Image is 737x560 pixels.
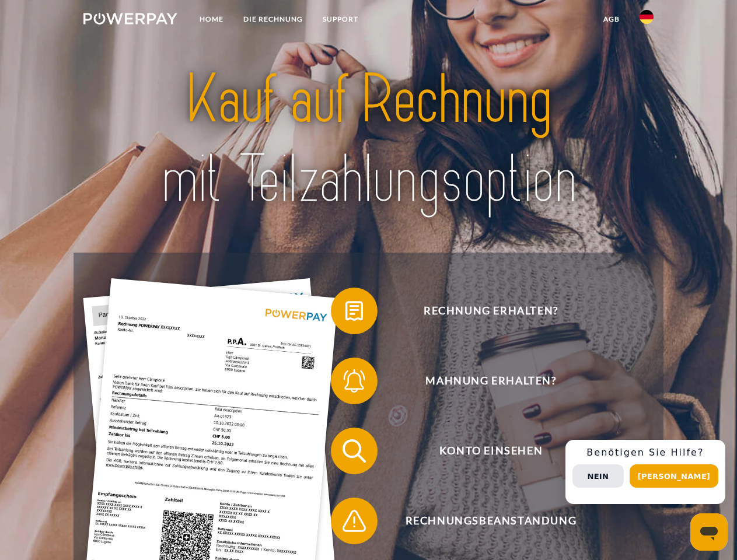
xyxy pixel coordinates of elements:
span: Rechnungsbeanstandung [348,498,634,544]
img: title-powerpay_de.svg [111,56,626,223]
img: qb_bell.svg [340,366,369,395]
span: Mahnung erhalten? [348,358,634,404]
div: Schnellhilfe [565,440,725,504]
img: qb_warning.svg [340,506,369,535]
button: Konto einsehen [331,428,634,474]
iframe: Schaltfläche zum Öffnen des Messaging-Fensters [690,513,728,551]
a: Home [190,9,233,30]
img: qb_search.svg [340,436,369,466]
button: Rechnung erhalten? [331,288,634,334]
a: SUPPORT [313,9,368,30]
span: Konto einsehen [348,428,634,474]
img: qb_bill.svg [340,296,369,325]
button: Mahnung erhalten? [331,358,634,404]
a: DIE RECHNUNG [233,9,313,30]
img: de [640,10,654,24]
button: Rechnungsbeanstandung [331,498,634,544]
span: Rechnung erhalten? [348,288,634,334]
a: agb [593,9,630,30]
img: logo-powerpay-white.svg [83,13,177,24]
h3: Benötigen Sie Hilfe? [572,447,718,459]
button: [PERSON_NAME] [630,464,718,488]
button: Nein [572,464,624,488]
